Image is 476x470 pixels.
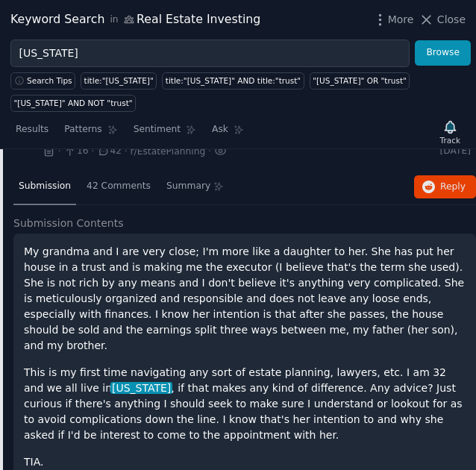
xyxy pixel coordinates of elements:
[10,118,54,148] a: Results
[440,181,466,194] span: Reply
[24,365,466,443] p: This is my first time navigating any sort of estate planning, lawyers, etc. I am 32 and we all li...
[313,75,407,86] div: "[US_STATE]" OR "trust"
[63,145,88,158] span: 16
[13,216,124,231] span: Submission Contents
[208,143,211,159] span: ·
[59,118,122,148] a: Patterns
[27,75,72,86] span: Search Tips
[166,75,301,86] div: title:"[US_STATE]" AND title:"trust"
[87,180,151,193] span: 42 Comments
[19,180,71,193] span: Submission
[207,118,249,148] a: Ask
[128,118,201,148] a: Sentiment
[131,146,206,157] span: r/EstatePlanning
[435,117,466,148] button: Track
[84,75,154,86] div: title:"[US_STATE]"
[437,12,466,28] span: Close
[91,143,94,159] span: ·
[110,382,172,394] span: [US_STATE]
[212,123,228,137] span: Ask
[372,12,414,28] button: More
[440,135,460,145] div: Track
[440,145,471,158] span: [DATE]
[10,72,75,90] button: Search Tips
[16,123,48,137] span: Results
[162,72,304,90] a: title:"[US_STATE]" AND title:"trust"
[14,98,133,108] div: "[US_STATE]" AND NOT "trust"
[310,72,410,90] a: "[US_STATE]" OR "trust"
[58,143,61,159] span: ·
[414,175,476,199] button: Reply
[10,40,410,67] input: Try a keyword related to your business
[166,180,210,193] span: Summary
[415,40,471,66] button: Browse
[125,143,128,159] span: ·
[24,454,466,470] p: TIA.
[110,13,118,27] span: in
[81,72,157,90] a: title:"[US_STATE]"
[388,12,414,28] span: More
[24,244,466,354] p: My grandma and I are very close; I'm more like a daughter to her. She has put her house in a trus...
[64,123,101,137] span: Patterns
[10,10,260,29] div: Keyword Search Real Estate Investing
[10,95,136,112] a: "[US_STATE]" AND NOT "trust"
[134,123,181,137] span: Sentiment
[419,12,466,28] button: Close
[97,145,122,158] span: 42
